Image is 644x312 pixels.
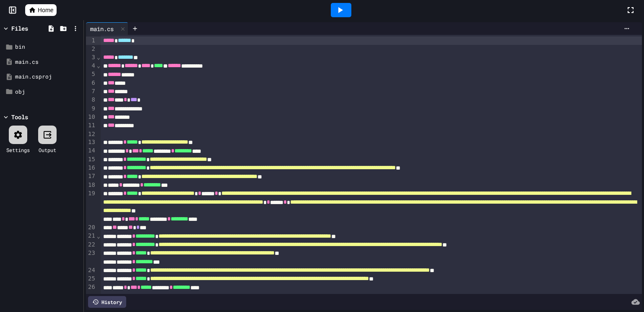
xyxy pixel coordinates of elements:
[96,54,101,60] span: Fold line
[86,241,96,249] div: 22
[38,6,53,14] span: Home
[86,53,96,62] div: 3
[86,232,96,240] div: 21
[25,4,57,16] a: Home
[86,45,96,53] div: 2
[96,233,101,239] span: Fold line
[86,223,96,232] div: 20
[39,146,56,154] div: Output
[86,147,96,155] div: 14
[86,283,96,300] div: 26
[86,266,96,275] div: 24
[86,275,96,283] div: 25
[86,105,96,113] div: 9
[86,121,96,130] div: 11
[15,43,80,51] div: bin
[86,164,96,172] div: 16
[86,138,96,147] div: 13
[86,96,96,104] div: 8
[96,62,101,69] span: Fold line
[86,113,96,121] div: 10
[15,58,80,66] div: main.cs
[86,181,96,189] div: 18
[11,113,28,121] div: Tools
[86,172,96,181] div: 17
[86,79,96,87] div: 6
[86,87,96,96] div: 7
[11,24,28,33] div: Files
[86,70,96,79] div: 5
[15,88,80,96] div: obj
[15,73,80,81] div: main.csproj
[88,296,126,308] div: History
[86,249,96,266] div: 23
[86,24,118,33] div: main.cs
[6,146,30,154] div: Settings
[86,37,96,45] div: 1
[86,130,96,139] div: 12
[86,189,96,223] div: 19
[86,62,96,70] div: 4
[86,155,96,164] div: 15
[86,22,128,35] div: main.cs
